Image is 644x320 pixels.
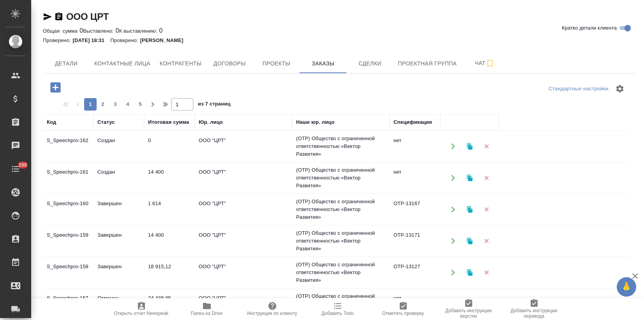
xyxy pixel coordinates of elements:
[94,196,144,223] td: Завершен
[122,98,134,111] button: 4
[390,259,440,286] td: OTP-13127
[292,225,390,257] td: (OTP) Общество с ограниченной ответственностью «Вектор Развития»
[390,164,440,192] td: нет
[445,139,461,155] button: Открыть
[462,233,478,249] button: Клонировать
[292,162,390,193] td: (OTP) Общество с ограниченной ответственностью «Вектор Развития»
[144,164,195,192] td: 14 400
[292,257,390,288] td: (OTP) Общество с ограниченной ответственностью «Вектор Развития»
[485,59,495,68] svg: Подписаться
[134,100,146,108] span: 5
[122,100,134,108] span: 4
[54,12,64,21] button: Скопировать ссылку
[258,59,295,69] span: Проекты
[620,279,633,295] span: 🙏
[144,133,195,160] td: 0
[195,227,292,255] td: ООО "ЦРТ"
[114,311,169,316] span: Открыть отчет Newspeak
[292,288,390,320] td: (OTP) Общество с ограниченной ответственностью «Вектор Развития»
[109,98,122,111] button: 3
[390,196,440,223] td: OTP-13167
[144,227,195,255] td: 14 400
[97,118,115,126] div: Статус
[195,196,292,223] td: ООО "ЦРТ"
[547,83,610,95] div: split button
[462,202,478,218] button: Клонировать
[478,265,494,281] button: Удалить
[351,59,388,69] span: Сделки
[47,118,56,126] div: Код
[2,159,29,179] a: 289
[390,227,440,255] td: OTP-13171
[441,308,497,319] span: Добавить инструкции верстки
[195,290,292,318] td: ООО "ЦРТ"
[43,12,52,21] button: Скопировать ссылку для ЯМессенджера
[462,265,478,281] button: Клонировать
[478,233,494,249] button: Удалить
[97,100,109,108] span: 2
[43,28,79,34] p: Общая сумма
[506,308,562,319] span: Добавить инструкции перевода
[478,139,494,155] button: Удалить
[94,59,150,69] span: Контактные лица
[134,98,146,111] button: 5
[436,298,501,320] button: Добавить инструкции верстки
[478,202,494,218] button: Удалить
[144,196,195,223] td: 1 614
[393,118,432,126] div: Спецификация
[43,290,94,318] td: S_Speechpro-157
[304,59,342,69] span: Заказы
[198,99,231,111] span: из 7 страниц
[445,265,461,281] button: Открыть
[445,233,461,249] button: Открыть
[83,28,115,34] p: Выставлено:
[240,298,305,320] button: Инструкции по клиенту
[195,259,292,286] td: ООО "ЦРТ"
[43,133,94,160] td: S_Speechpro-162
[398,59,457,69] span: Проектная группа
[501,298,567,320] button: Добавить инструкции перевода
[43,227,94,255] td: S_Speechpro-159
[191,311,223,316] span: Папка на Drive
[73,37,111,43] p: [DATE] 18:31
[14,161,32,169] span: 289
[478,296,494,312] button: Удалить
[445,296,461,312] button: Открыть
[48,59,85,69] span: Детали
[195,164,292,192] td: ООО "ЦРТ"
[292,194,390,225] td: (OTP) Общество с ограниченной ответственностью «Вектор Развития»
[94,290,144,318] td: Отменен
[195,133,292,160] td: ООО "ЦРТ"
[296,118,335,126] div: Наше юр. лицо
[144,259,195,286] td: 18 915,12
[617,277,636,297] button: 🙏
[371,298,436,320] button: Отметить проверку
[445,170,461,186] button: Открыть
[462,296,478,312] button: Клонировать
[562,24,617,32] span: Кратко детали клиента
[390,133,440,160] td: нет
[390,290,440,318] td: нет
[43,259,94,286] td: S_Speechpro-158
[97,98,109,111] button: 2
[199,118,223,126] div: Юр. лицо
[43,26,635,35] div: 0 0 0
[43,37,73,43] p: Проверено:
[462,170,478,186] button: Клонировать
[174,298,240,320] button: Папка на Drive
[148,118,189,126] div: Итоговая сумма
[462,139,478,155] button: Клонировать
[110,37,140,43] p: Проверено:
[119,28,159,34] p: К выставлению:
[140,37,189,43] p: [PERSON_NAME]
[321,311,353,316] span: Добавить Todo
[66,11,109,22] a: OOO ЦРТ
[305,298,371,320] button: Добавить Todo
[610,79,629,98] span: Настроить таблицу
[94,227,144,255] td: Завершен
[94,164,144,192] td: Создан
[211,59,248,69] span: Договоры
[45,79,66,95] button: Добавить проект
[160,59,202,69] span: Контрагенты
[109,298,174,320] button: Открыть отчет Newspeak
